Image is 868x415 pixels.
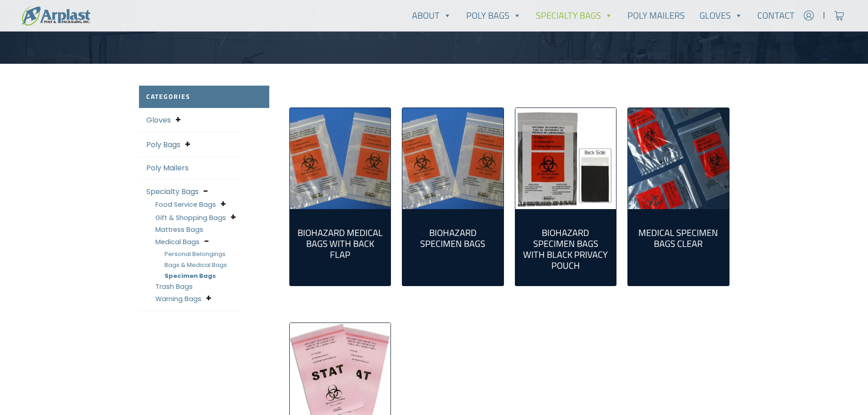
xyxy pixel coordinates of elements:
[635,227,722,249] h2: Medical Specimen Bags Clear
[164,250,227,269] a: Personal Belongings Bags & Medical Bags
[146,163,189,173] a: Poly Mailers
[155,225,203,234] a: Mattress Bags
[290,108,391,209] a: Visit product category Biohazard Medical Bags with Back Flap
[297,227,384,260] h2: Biohazard Medical Bags with Back Flap
[155,282,193,291] a: Trash Bags
[402,108,503,209] img: Biohazard Specimen Bags
[635,216,722,256] a: Visit product category Medical Specimen Bags Clear
[155,237,200,246] a: Medical Bags
[402,108,503,209] a: Visit product category Biohazard Specimen Bags
[146,115,171,125] a: Gloves
[620,6,692,25] a: Poly Mailers
[515,108,616,209] a: Visit product category Biohazard Specimen Bags With Black Privacy Pouch
[523,216,609,278] a: Visit product category Biohazard Specimen Bags With Black Privacy Pouch
[155,294,201,303] a: Warning Bags
[290,108,391,209] img: Biohazard Medical Bags with Back Flap
[22,6,90,26] img: logo
[410,216,496,256] a: Visit product category Biohazard Specimen Bags
[297,216,384,267] a: Visit product category Biohazard Medical Bags with Back Flap
[529,6,620,25] a: Specialty Bags
[692,6,750,25] a: Gloves
[155,213,226,222] a: Gift & Shopping Bags
[146,139,180,150] a: Poly Bags
[164,272,216,280] a: Specimen Bags
[523,227,609,271] h2: Biohazard Specimen Bags With Black Privacy Pouch
[410,227,496,249] h2: Biohazard Specimen Bags
[750,6,802,25] a: Contact
[515,108,616,209] img: Biohazard Specimen Bags With Black Privacy Pouch
[459,6,529,25] a: Poly Bags
[146,186,199,197] a: Specialty Bags
[628,108,729,209] a: Visit product category Medical Specimen Bags Clear
[628,108,729,209] img: Medical Specimen Bags Clear
[155,200,216,209] a: Food Service Bags
[139,86,269,108] h2: Categories
[823,10,825,21] span: |
[405,6,459,25] a: About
